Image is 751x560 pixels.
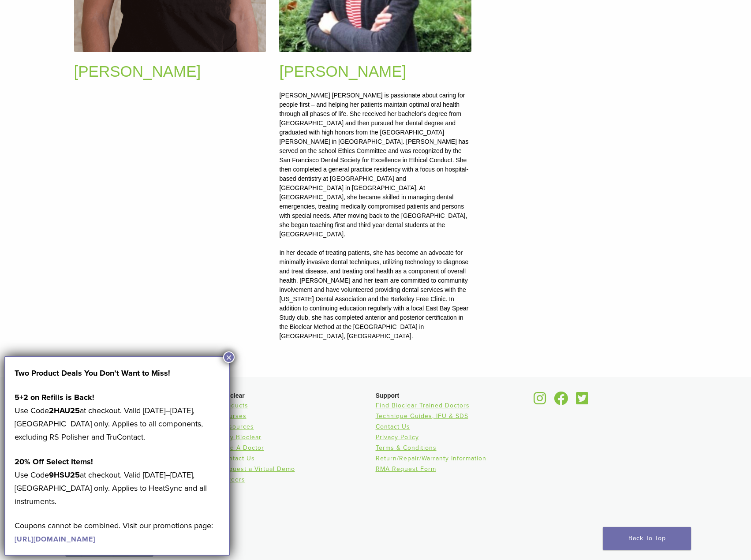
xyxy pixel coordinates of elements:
p: Use Code at checkout. Valid [DATE]–[DATE], [GEOGRAPHIC_DATA] only. Applies to all components, exc... [15,391,220,444]
a: Bioclear [531,397,549,406]
strong: 9HSU25 [49,470,80,480]
a: Return/Repair/Warranty Information [376,455,486,462]
a: [URL][DOMAIN_NAME] [15,535,95,544]
a: Resources [220,423,254,430]
a: Contact Us [376,423,410,430]
h2: [PERSON_NAME] [74,60,266,83]
a: Terms & Conditions [376,444,437,452]
button: Close [223,351,235,363]
strong: 20% Off Select Items! [15,457,93,467]
a: Privacy Policy [376,433,419,441]
a: Contact Us [220,455,255,462]
p: Coupons cannot be combined. Visit our promotions page: [15,519,220,545]
a: Back To Top [603,527,691,550]
a: Why Bioclear [220,433,262,441]
a: Courses [220,412,247,420]
a: Careers [220,476,245,483]
span: Support [376,392,400,399]
a: Bioclear [573,397,592,406]
a: Find A Doctor [220,444,264,452]
p: Use Code at checkout. Valid [DATE]–[DATE], [GEOGRAPHIC_DATA] only. Applies to HeatSync and all in... [15,455,220,508]
strong: 2HAU25 [49,406,80,415]
p: [PERSON_NAME] [PERSON_NAME] is passionate about caring for people first – and helping her patient... [279,91,471,341]
a: Products [220,402,248,409]
span: Bioclear [220,392,245,399]
h2: [PERSON_NAME] [279,60,471,83]
a: Bioclear [551,397,572,406]
a: Request a Virtual Demo [220,465,295,473]
a: Technique Guides, IFU & SDS [376,412,468,420]
strong: 5+2 on Refills is Back! [15,392,94,402]
strong: Two Product Deals You Don’t Want to Miss! [15,368,170,378]
a: RMA Request Form [376,465,436,473]
a: Find Bioclear Trained Doctors [376,402,470,409]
